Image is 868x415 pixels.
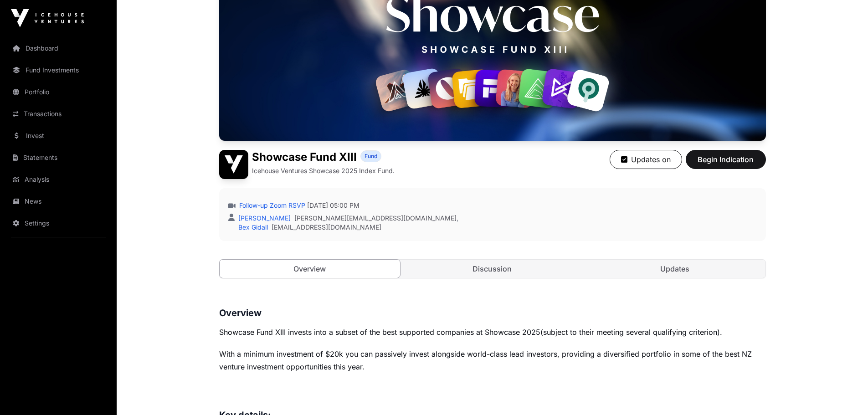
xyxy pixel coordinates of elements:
[102,54,150,60] div: Keywords by Traffic
[24,24,100,31] div: Domain: [DOMAIN_NAME]
[7,38,109,58] a: Dashboard
[697,154,755,165] span: Begin Indication
[236,223,268,231] a: Bex Gidall
[294,214,457,223] a: [PERSON_NAME][EMAIL_ADDRESS][DOMAIN_NAME]
[237,201,305,210] a: Follow-up Zoom RSVP
[11,9,84,27] img: Icehouse Ventures Logo
[7,148,109,168] a: Statements
[686,150,766,169] button: Begin Indication
[610,150,682,169] button: Updates on
[252,150,357,164] h1: Showcase Fund XIII
[7,104,109,124] a: Transactions
[822,371,868,415] iframe: Chat Widget
[585,260,765,278] a: Updates
[252,166,395,175] p: Icehouse Ventures Showcase 2025 Index Fund.
[219,348,766,373] p: With a minimum investment of $20k you can passively invest alongside world-class lead investors, ...
[92,53,99,60] img: tab_keywords_by_traffic_grey.svg
[219,328,540,337] span: Showcase Fund XIII invests into a subset of the best supported companies at Showcase 2025
[402,260,583,278] a: Discussion
[7,60,109,80] a: Fund Investments
[220,260,765,278] nav: Tabs
[7,82,109,102] a: Portfolio
[7,169,109,190] a: Analysis
[7,191,109,211] a: News
[686,159,766,168] a: Begin Indication
[7,213,109,233] a: Settings
[219,259,401,278] a: Overview
[307,201,360,210] span: [DATE] 05:00 PM
[236,214,291,222] a: [PERSON_NAME]
[7,126,109,146] a: Invest
[365,153,377,160] span: Fund
[219,306,766,320] h3: Overview
[236,214,458,223] div: ,
[219,150,248,179] img: Showcase Fund XIII
[36,54,82,60] div: Domain Overview
[26,53,34,60] img: tab_domain_overview_orange.svg
[219,326,766,338] p: (subject to their meeting several qualifying criterion).
[272,223,381,232] a: [EMAIL_ADDRESS][DOMAIN_NAME]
